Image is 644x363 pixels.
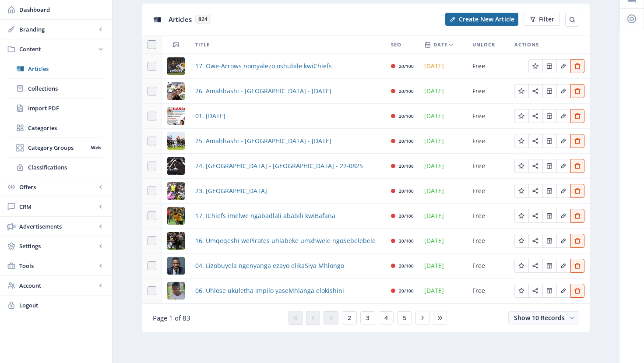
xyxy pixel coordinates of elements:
[542,186,556,194] a: Edit page
[167,282,185,300] img: 20e722f3-714a-4bec-be99-83c0f6767a9c.png
[88,143,103,152] nb-badge: Web
[514,186,528,194] a: Edit page
[195,261,344,271] a: 04. Lizobuyela ngenyanga ezayo elikaSiya Mhlongo
[167,232,185,250] img: 9cef6397-1c47-43f7-a6da-5e68de1b8689.png
[556,86,570,95] a: Edit page
[440,13,518,26] a: New page
[570,111,584,120] a: Edit page
[542,61,556,70] a: Edit page
[556,111,570,120] a: Edit page
[167,107,185,125] img: 328c7b74-ce1e-447f-90af-16e3623bae48.png
[528,211,542,219] a: Edit page
[467,204,509,229] td: Free
[195,211,335,221] a: 17. IChiefs imelwe ngabadlali ababili kwiBafana
[514,111,528,120] a: Edit page
[508,311,579,324] button: Show 10 Records
[539,16,554,23] span: Filter
[528,161,542,169] a: Edit page
[399,136,414,146] div: 20/100
[19,281,96,290] span: Account
[142,3,590,332] app-collection-view: Articles
[514,39,539,50] span: Actions
[570,211,584,219] a: Edit page
[167,257,185,275] img: 42cb71c9-987f-4a77-9a3f-784ddc06145b.png
[19,222,96,231] span: Advertisements
[342,311,357,324] button: 2
[528,136,542,144] a: Edit page
[399,285,414,296] div: 20/100
[419,104,467,129] td: [DATE]
[195,111,225,121] a: 01. [DATE]
[524,13,560,26] button: Filter
[153,314,190,322] span: Page 1 of 83
[542,211,556,219] a: Edit page
[384,314,388,321] span: 4
[19,301,105,310] span: Logout
[399,111,414,121] div: 20/100
[195,285,344,296] a: 06. Uhlose ukuletha impilo yaseMhlanga elokishini
[556,186,570,194] a: Edit page
[419,278,467,303] td: [DATE]
[348,314,351,321] span: 2
[167,57,185,75] img: 31936713-1925-4710-a102-3ce395d6738e.png
[28,123,103,132] span: Categories
[399,61,414,71] div: 20/100
[169,15,192,24] span: Articles
[514,286,528,294] a: Edit page
[472,39,495,50] span: Unlock
[419,154,467,179] td: [DATE]
[542,261,556,269] a: Edit page
[19,261,96,270] span: Tools
[556,211,570,219] a: Edit page
[419,54,467,79] td: [DATE]
[514,136,528,144] a: Edit page
[167,82,185,100] img: 28e02974-99e6-4165-9444-67a985f19d56.png
[195,61,332,71] a: 17. Owe-Arrows nomyalezo oshubile kwiChiefs
[397,311,412,324] button: 5
[403,314,406,321] span: 5
[366,314,370,321] span: 3
[528,236,542,244] a: Edit page
[195,15,211,24] span: 824
[514,314,565,322] span: Show 10 Records
[556,286,570,294] a: Edit page
[195,86,331,96] span: 26. Amahhashi - [GEOGRAPHIC_DATA] - [DATE]
[399,186,414,196] div: 20/100
[195,39,210,50] span: Title
[542,136,556,144] a: Edit page
[324,311,338,324] button: 1
[542,111,556,120] a: Edit page
[9,99,103,118] a: Import PDF
[467,104,509,129] td: Free
[399,211,414,221] div: 20/100
[28,104,103,113] span: Import PDF
[542,161,556,169] a: Edit page
[9,59,103,78] a: Articles
[542,86,556,95] a: Edit page
[195,161,363,171] a: 24. [GEOGRAPHIC_DATA] - [GEOGRAPHIC_DATA] - 22-0825
[528,111,542,120] a: Edit page
[391,39,401,50] span: SEO
[528,61,542,70] a: Edit page
[195,136,331,146] a: 25. Amahhashi - [GEOGRAPHIC_DATA] - [DATE]
[195,186,267,196] a: 23. [GEOGRAPHIC_DATA]
[467,229,509,254] td: Free
[167,207,185,225] img: beecb6d4-7bd1-4e8d-9696-230eed22ed78.png
[556,61,570,70] a: Edit page
[570,236,584,244] a: Edit page
[28,64,103,73] span: Articles
[9,158,103,177] a: Classifications
[467,278,509,303] td: Free
[9,79,103,98] a: Collections
[419,204,467,229] td: [DATE]
[542,236,556,244] a: Edit page
[467,79,509,104] td: Free
[167,132,185,150] img: eaeb5800-d38c-4614-8e89-5e52e1ce6324.png
[433,39,447,50] span: Date
[399,236,414,246] div: 30/100
[399,161,414,171] div: 20/100
[399,261,414,271] div: 20/100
